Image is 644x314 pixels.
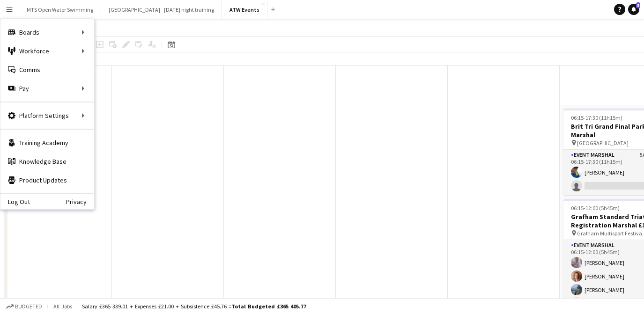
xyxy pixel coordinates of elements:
[0,152,94,171] a: Knowledge Base
[571,204,620,212] span: 06:15-12:00 (5h45m)
[101,0,222,19] button: [GEOGRAPHIC_DATA] - [DATE] night training
[82,303,306,310] div: Salary £365 339.01 + Expenses £21.00 + Subsistence £45.76 =
[52,303,74,310] span: All jobs
[5,301,44,312] button: Budgeted
[222,0,267,19] button: ATW Events
[0,133,94,152] a: Training Academy
[19,0,101,19] button: MTS Open Water Swimming
[15,303,42,310] span: Budgeted
[0,23,94,42] div: Boards
[66,198,94,205] a: Privacy
[0,198,30,205] a: Log Out
[0,171,94,190] a: Product Updates
[577,139,629,146] span: [GEOGRAPHIC_DATA]
[0,106,94,125] div: Platform Settings
[231,303,306,310] span: Total Budgeted £365 405.77
[636,2,640,8] span: 5
[571,114,622,121] span: 06:15-17:30 (11h15m)
[0,79,94,98] div: Pay
[0,60,94,79] a: Comms
[0,42,94,60] div: Workforce
[628,4,639,15] a: 5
